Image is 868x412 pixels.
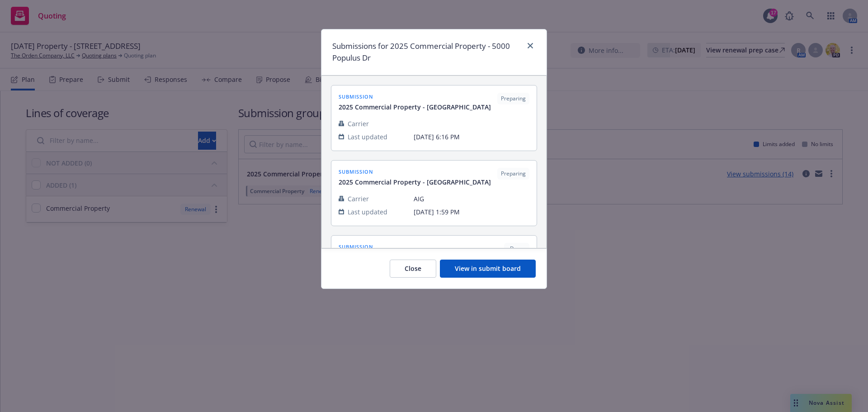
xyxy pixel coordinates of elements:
[332,40,521,64] h1: Submissions for 2025 Commercial Property - 5000 Populus Dr
[339,177,491,187] span: 2025 Commercial Property - [GEOGRAPHIC_DATA]
[414,132,529,142] span: [DATE] 6:16 PM
[348,119,369,128] span: Carrier
[414,194,529,204] span: AIG
[390,260,436,278] button: Close
[414,207,529,217] span: [DATE] 1:59 PM
[525,40,536,51] a: close
[508,245,526,253] span: Done
[348,132,387,142] span: Last updated
[339,93,491,100] span: submission
[501,170,526,178] span: Preparing
[339,168,491,175] span: submission
[339,243,491,251] span: submission
[348,207,387,217] span: Last updated
[348,194,369,204] span: Carrier
[501,95,526,103] span: Preparing
[440,260,536,278] button: View in submit board
[339,102,491,112] span: 2025 Commercial Property - [GEOGRAPHIC_DATA]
